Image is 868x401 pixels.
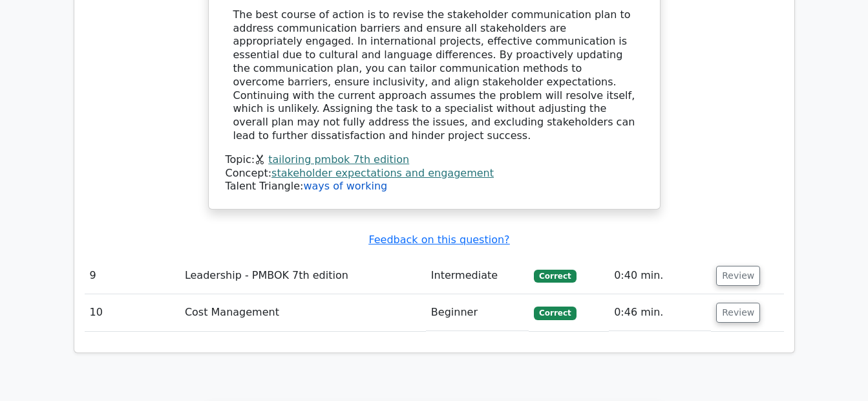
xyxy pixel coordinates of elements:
div: The best course of action is to revise the stakeholder communication plan to address communicatio... [233,8,635,143]
td: 9 [85,257,180,294]
td: Intermediate [426,257,529,294]
button: Review [716,303,760,323]
button: Review [716,266,760,286]
span: Correct [534,270,576,283]
a: stakeholder expectations and engagement [271,167,494,179]
td: 10 [85,294,180,331]
a: tailoring pmbok 7th edition [268,153,409,166]
td: 0:46 min. [609,294,711,331]
a: ways of working [303,180,387,192]
span: Correct [534,307,576,320]
td: Cost Management [180,294,426,331]
td: Leadership - PMBOK 7th edition [180,257,426,294]
a: Feedback on this question? [368,233,509,246]
div: Talent Triangle: [226,153,643,193]
td: 0:40 min. [609,257,711,294]
div: Concept: [226,167,643,180]
td: Beginner [426,294,529,331]
div: Topic: [226,153,643,167]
